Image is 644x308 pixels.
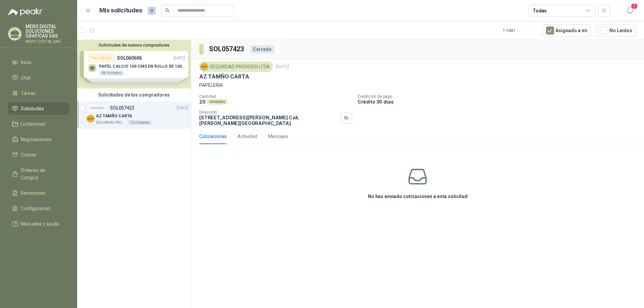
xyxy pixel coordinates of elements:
[21,59,32,66] span: Inicio
[25,24,69,38] p: MERO DIGITAL SOLUCIONES GRAFICAS SAS
[209,44,245,54] h3: SOL057423
[8,202,69,215] a: Configuración
[8,133,69,146] a: Negociaciones
[96,120,126,125] p: SEGURIDAD PROVISER LTDA
[201,63,208,70] img: Company Logo
[503,25,537,36] div: 1 - 1 de 1
[8,8,42,16] img: Logo peakr
[199,115,338,126] p: [STREET_ADDRESS][PERSON_NAME] Cali , [PERSON_NAME][GEOGRAPHIC_DATA]
[199,99,206,105] p: 20
[165,8,170,13] span: search
[199,62,273,72] div: SEGURIDAD PROVISER LTDA
[87,115,95,123] img: Company Logo
[268,133,288,140] div: Mensajes
[25,40,69,44] p: MERO DIGITAL SAS
[8,87,69,100] a: Tareas
[21,205,50,212] span: Configuración
[631,3,638,9] span: 3
[8,218,69,230] a: Manuales y ayuda
[21,74,31,81] span: Chat
[21,120,46,128] span: Licitaciones
[96,113,132,119] p: AZ TAMÑO CARTA
[358,99,641,105] p: Crédito 30 días
[276,64,289,70] p: [DATE]
[21,136,52,143] span: Negociaciones
[8,56,69,69] a: Inicio
[110,106,135,110] p: SOL057423
[624,5,636,17] button: 3
[77,88,191,101] div: Solicitudes de tus compradores
[21,220,59,228] span: Manuales y ayuda
[199,73,249,80] p: AZ TAMÑO CARTA
[199,94,352,99] p: Cantidad
[207,99,228,105] div: Unidades
[542,24,591,37] button: Asignado a mi
[533,7,547,14] div: Todas
[199,110,338,115] p: Dirección
[21,167,63,181] span: Órdenes de Compra
[250,45,274,53] div: Cerrado
[368,193,468,200] h3: No has enviado cotizaciones a esta solicitud
[596,24,636,37] button: No Leídos
[8,118,69,130] a: Licitaciones
[8,102,69,115] a: Solicitudes
[80,43,188,48] button: Solicitudes de nuevos compradores
[77,40,191,88] div: Solicitudes de nuevos compradoresPor cotizarSOL060606[DATE] PAPEL CALCIO 100 CMS EN ROLLO DE 100 ...
[8,164,69,184] a: Órdenes de Compra
[358,94,641,99] p: Condición de pago
[148,7,156,15] span: 0
[237,133,257,140] div: Actividad
[8,187,69,199] a: Remisiones
[77,101,191,128] a: CerradoSOL057423[DATE] Company LogoAZ TAMÑO CARTASEGURIDAD PROVISER LTDA20 Unidades
[8,71,69,84] a: Chat
[21,105,44,112] span: Solicitudes
[99,6,142,15] h1: Mis solicitudes
[87,104,107,112] div: Cerrado
[127,120,153,125] div: 20 Unidades
[8,148,69,161] a: Cotizar
[177,105,188,111] p: [DATE]
[21,89,36,97] span: Tareas
[199,133,227,140] div: Cotizaciones
[199,81,636,89] p: PAPELERIA
[21,189,46,197] span: Remisiones
[21,151,36,159] span: Cotizar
